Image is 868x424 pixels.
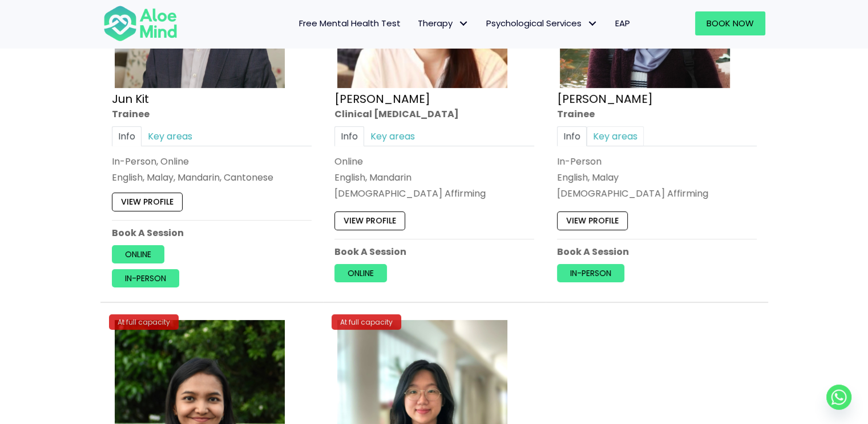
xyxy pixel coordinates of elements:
a: Book Now [695,11,765,35]
div: Online [334,155,534,168]
p: Book A Session [112,226,312,239]
a: Free Mental Health Test [290,11,409,35]
a: View profile [334,211,405,230]
a: View profile [557,211,628,230]
a: Psychological ServicesPsychological Services: submenu [478,11,607,35]
div: Trainee [557,107,757,120]
a: TherapyTherapy: submenu [409,11,478,35]
a: Info [112,126,142,146]
div: Clinical [MEDICAL_DATA] [334,107,534,120]
a: Whatsapp [826,385,851,410]
span: EAP [615,17,630,29]
a: Key areas [142,126,199,146]
a: Info [334,126,364,146]
a: Key areas [587,126,644,146]
a: In-person [557,264,624,282]
a: Key areas [364,126,421,146]
nav: Menu [192,11,639,35]
a: [PERSON_NAME] [334,90,430,106]
a: Online [112,245,164,263]
div: [DEMOGRAPHIC_DATA] Affirming [557,187,757,200]
span: Psychological Services [486,17,598,29]
p: Book A Session [557,245,757,258]
div: At full capacity [109,314,179,330]
div: In-Person, Online [112,155,312,168]
p: English, Malay, Mandarin, Cantonese [112,171,312,184]
img: Aloe mind Logo [103,5,177,42]
div: Trainee [112,107,312,120]
a: EAP [607,11,639,35]
a: Online [334,264,387,282]
div: At full capacity [332,314,401,330]
span: Therapy: submenu [455,15,472,32]
a: Info [557,126,587,146]
p: English, Mandarin [334,171,534,184]
p: English, Malay [557,171,757,184]
span: Free Mental Health Test [299,17,401,29]
a: In-person [112,269,179,287]
p: Book A Session [334,245,534,258]
a: View profile [112,193,183,211]
a: Jun Kit [112,90,149,106]
span: Psychological Services: submenu [584,15,601,32]
a: [PERSON_NAME] [557,90,653,106]
div: [DEMOGRAPHIC_DATA] Affirming [334,187,534,200]
div: In-Person [557,155,757,168]
span: Therapy [418,17,469,29]
span: Book Now [706,17,754,29]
